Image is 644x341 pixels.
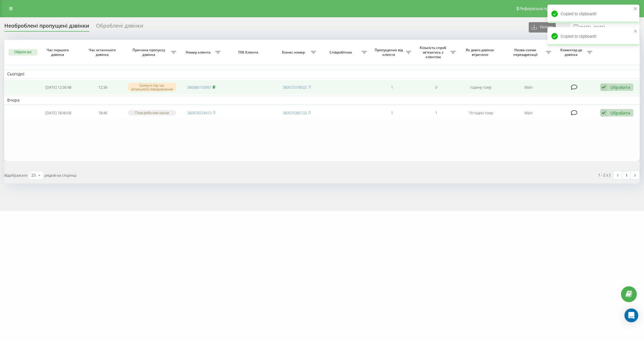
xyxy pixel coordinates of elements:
[9,49,37,56] button: Обрати всі
[4,96,640,104] td: Вчора
[80,106,125,120] td: 18:46
[547,27,639,45] div: Copied to clipboard!
[373,48,406,57] span: Пропущених від клієнта
[624,308,638,322] div: Open Intercom Messenger
[634,6,638,12] button: close
[96,23,143,32] div: Оброблені дзвінки
[128,48,171,57] span: Причина пропуску дзвінка
[598,172,611,178] div: 1 - 2 з 2
[41,48,76,57] span: Час першого дзвінка
[277,50,311,55] span: Бізнес номер
[128,110,176,115] div: Поза робочим часом
[547,5,639,23] div: Copied to clipboard!
[506,48,546,57] span: Назва схеми переадресації
[45,173,76,178] span: рядків на сторінці
[459,80,503,95] td: годину тому
[187,110,211,115] a: 380679224413
[634,29,638,34] button: close
[414,80,459,95] td: 0
[370,106,414,120] td: 1
[370,80,414,95] td: 1
[529,22,556,33] button: Експорт
[4,70,640,78] td: Сьогодні
[4,23,89,32] div: Необроблені пропущені дзвінки
[459,106,503,120] td: 19 годин тому
[520,6,562,11] span: Реферальна програма
[283,85,307,90] a: 380673378502
[414,106,459,120] td: 1
[503,80,554,95] td: Main
[610,85,630,90] div: Обробити
[463,48,498,57] span: Як довго дзвінок втрачено
[283,110,307,115] a: 380675385133
[80,80,125,95] td: 12:36
[610,110,630,116] div: Обробити
[322,50,362,55] span: Співробітник
[187,85,211,90] a: 380686150987
[31,172,36,178] div: 25
[182,50,216,55] span: Номер клієнта
[85,48,120,57] span: Час останнього дзвінка
[229,50,269,55] span: ПІБ Клієнта
[417,45,451,59] span: Кількість спроб зв'язатись з клієнтом
[622,171,631,179] a: 1
[557,48,587,57] span: Коментар до дзвінка
[503,106,554,120] td: Main
[128,83,176,92] div: Скинуто під час вітального повідомлення
[36,106,81,120] td: [DATE] 18:46:58
[4,173,27,178] span: Відображати
[36,80,81,95] td: [DATE] 12:36:48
